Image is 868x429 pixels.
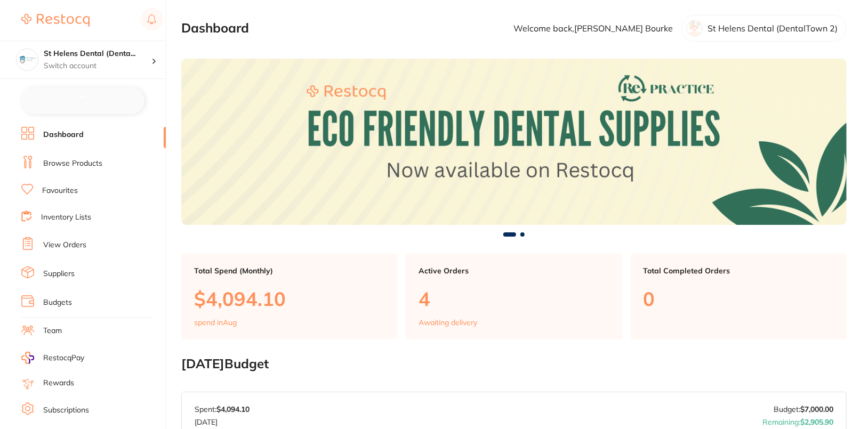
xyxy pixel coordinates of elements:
h2: Dashboard [181,21,249,36]
h4: St Helens Dental (DentalTown 2) [44,48,151,59]
p: 4 [419,288,609,310]
a: Inventory Lists [41,212,91,223]
strong: $7,000.00 [800,404,833,414]
p: Spent: [195,405,250,414]
a: Active Orders4Awaiting delivery [406,254,622,340]
a: View Orders [43,240,86,250]
a: Budgets [43,297,72,308]
a: Browse Products [43,158,102,169]
img: St Helens Dental (DentalTown 2) [17,49,38,70]
p: Welcome back, [PERSON_NAME] Bourke [513,23,673,33]
h2: [DATE] Budget [181,357,847,371]
a: Favourites [42,185,78,196]
img: Restocq Logo [21,14,90,27]
a: Total Spend (Monthly)$4,094.10spend inAug [181,254,397,340]
strong: $2,905.90 [800,417,833,427]
p: Awaiting delivery [419,318,477,327]
a: Restocq Logo [21,8,90,33]
strong: $4,094.10 [216,404,250,414]
p: Switch account [44,61,151,71]
a: Total Completed Orders0 [631,254,847,340]
a: Suppliers [43,269,75,279]
a: RestocqPay [21,352,84,364]
p: Active Orders [419,266,609,275]
p: St Helens Dental (DentalTown 2) [708,23,838,33]
p: Remaining: [762,414,833,426]
img: Dashboard [181,59,847,225]
p: $4,094.10 [194,288,384,310]
p: 0 [644,288,834,310]
a: Rewards [43,378,74,388]
p: Total Completed Orders [644,266,834,275]
p: [DATE] [195,414,250,426]
a: Subscriptions [43,405,89,416]
a: Dashboard [43,129,84,140]
p: Total Spend (Monthly) [194,266,384,275]
span: RestocqPay [43,353,84,363]
p: Budget: [774,405,833,414]
a: Team [43,326,62,336]
p: spend in Aug [194,318,237,327]
img: RestocqPay [21,352,34,364]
